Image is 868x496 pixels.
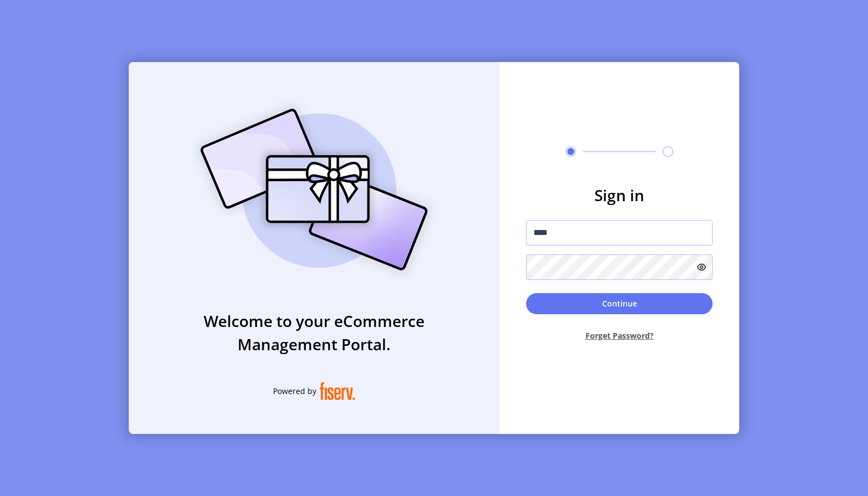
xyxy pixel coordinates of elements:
button: Forget Password? [526,321,713,350]
span: Powered by [273,385,316,397]
img: card_Illustration.svg [184,96,445,283]
button: Continue [526,293,713,314]
h3: Sign in [526,183,713,207]
h3: Welcome to your eCommerce Management Portal. [129,309,499,356]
